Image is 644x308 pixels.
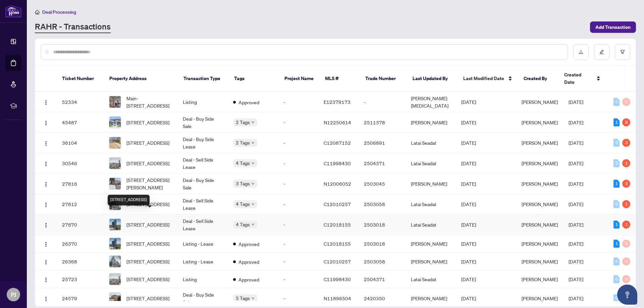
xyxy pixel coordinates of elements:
td: 2503058 [359,194,406,214]
span: N12006052 [324,181,351,187]
span: Deal Processing [42,9,76,15]
span: [STREET_ADDRESS] [126,119,169,126]
span: Main-[STREET_ADDRESS] [126,95,172,109]
img: Logo [43,161,49,167]
div: 1 [613,240,620,248]
span: download [579,50,583,54]
span: [PERSON_NAME] [522,140,558,146]
div: 1 [622,221,630,229]
span: [DATE] [569,258,583,264]
td: Listing [177,92,228,112]
span: E12379173 [324,99,351,105]
div: 0 [622,275,630,283]
span: [PERSON_NAME] [522,181,558,187]
td: 2506891 [359,133,406,153]
div: [STREET_ADDRESS] [108,195,150,205]
img: thumbnail-img [109,293,121,304]
button: Logo [41,293,51,304]
span: N12250614 [324,119,351,125]
span: 5 Tags [236,294,250,302]
img: thumbnail-img [109,256,121,267]
td: - [278,112,318,133]
span: [STREET_ADDRESS] [126,139,169,146]
span: [STREET_ADDRESS] [126,258,169,265]
button: Logo [41,199,51,209]
div: 8 [622,118,630,126]
td: 25723 [57,270,104,288]
img: thumbnail-img [109,238,121,249]
div: 0 [613,98,620,106]
span: [DATE] [569,222,583,228]
td: Deal - Buy Side Lease [177,133,228,153]
button: Logo [41,274,51,285]
td: - [278,214,318,235]
span: [DATE] [569,181,583,187]
span: [STREET_ADDRESS] [126,295,169,302]
span: 2 Tags [236,139,250,146]
td: 2503058 [359,253,406,270]
td: - [278,253,318,270]
span: [PERSON_NAME] [522,276,558,282]
span: 4 Tags [236,221,250,228]
th: Trade Number [360,66,407,92]
span: N11896504 [324,295,351,301]
button: filter [615,44,630,60]
th: Transaction Type [178,66,229,92]
img: logo [5,5,21,17]
div: 1 [613,221,620,229]
span: Created Date [564,71,593,86]
img: Logo [43,259,49,265]
img: Logo [43,202,49,207]
span: [DATE] [569,295,583,301]
button: Logo [41,97,51,107]
img: thumbnail-img [109,117,121,128]
span: [DATE] [569,99,583,105]
span: filter [620,50,625,54]
span: [DATE] [461,295,476,301]
div: 0 [613,294,620,302]
td: Deal - Buy Side Sale [177,112,228,133]
div: 3 [622,180,630,188]
span: [DATE] [569,276,583,282]
td: - [278,235,318,253]
div: 1 [622,159,630,167]
td: Deal - Sell Side Lease [177,194,228,214]
th: Last Updated By [407,66,458,92]
span: [DATE] [461,201,476,207]
span: [PERSON_NAME] [522,295,558,301]
img: thumbnail-img [109,96,121,108]
img: Logo [43,182,49,187]
span: [PERSON_NAME] [522,241,558,247]
div: 0 [613,139,620,147]
div: 0 [622,240,630,248]
img: thumbnail-img [109,158,121,169]
button: Logo [41,238,51,249]
td: - [278,92,318,112]
button: Logo [41,178,51,189]
button: edit [594,44,609,60]
a: RAHR - Transactions [35,21,111,33]
span: [PERSON_NAME] [522,160,558,166]
span: down [251,141,255,144]
img: Logo [43,120,49,126]
img: Logo [43,296,49,302]
span: C11998430 [324,160,351,166]
span: down [251,297,255,300]
div: 0 [622,257,630,265]
th: Ticket Number [57,66,104,92]
td: 2504371 [359,153,406,174]
span: [STREET_ADDRESS] [126,221,169,228]
span: [STREET_ADDRESS][PERSON_NAME] [126,176,172,191]
img: Logo [43,242,49,247]
span: [DATE] [569,241,583,247]
td: - [278,174,318,194]
img: thumbnail-img [109,273,121,285]
span: down [251,121,255,124]
td: [PERSON_NAME] [406,112,456,133]
span: [PERSON_NAME] [522,99,558,105]
div: 0 [613,200,620,208]
span: home [35,10,40,14]
span: [DATE] [461,258,476,264]
span: [PERSON_NAME] [522,222,558,228]
span: [PERSON_NAME] [522,201,558,207]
